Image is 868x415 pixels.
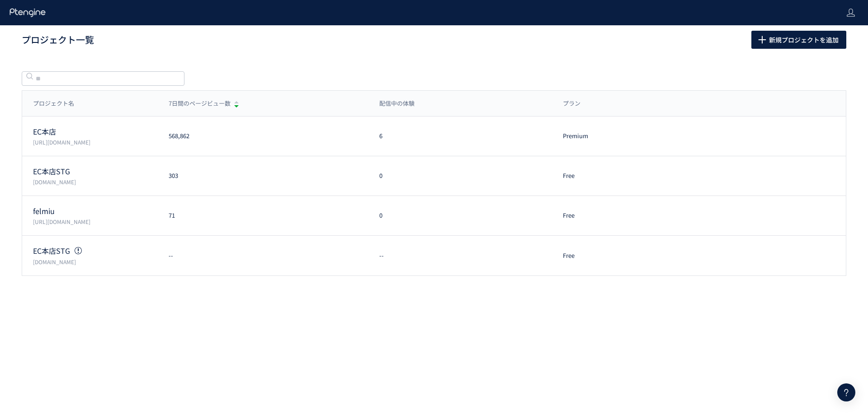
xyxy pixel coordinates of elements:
[552,252,710,260] div: Free
[552,211,710,220] div: Free
[33,246,158,256] p: EC本店STG
[158,172,368,180] div: 303
[22,33,731,47] h1: プロジェクト一覧
[368,211,552,220] div: 0
[33,178,158,186] p: stg.etvos.com
[552,172,710,180] div: Free
[158,132,368,140] div: 568,862
[552,132,710,140] div: Premium
[33,206,158,216] p: felmiu
[368,132,552,140] div: 6
[379,99,415,108] span: 配信中の体験
[33,126,158,137] p: EC本店
[33,138,158,146] p: https://etvos.com
[33,258,158,266] p: stg.etvos.com
[33,166,158,177] p: EC本店STG
[158,252,368,260] div: --
[169,99,231,108] span: 7日間のページビュー数
[751,31,846,49] button: 新規プロジェクトを追加
[769,31,839,49] span: 新規プロジェクトを追加
[33,99,74,108] span: プロジェクト名
[158,211,368,220] div: 71
[368,172,552,180] div: 0
[33,218,158,225] p: https://felmiu.com
[368,252,552,260] div: --
[563,99,580,108] span: プラン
